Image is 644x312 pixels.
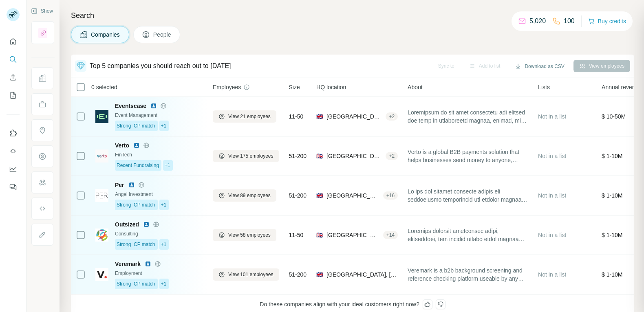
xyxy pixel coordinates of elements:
[91,31,121,39] span: Companies
[538,232,566,238] span: Not in a list
[115,230,203,237] div: Consulting
[161,280,167,288] span: +1
[538,192,566,199] span: Not in a list
[289,270,307,279] span: 51-200
[95,189,108,202] img: Logo of Per
[228,152,273,160] span: View 175 employees
[213,229,276,241] button: View 58 employees
[289,191,307,200] span: 51-200
[213,110,276,123] button: View 21 employees
[7,180,20,194] button: Feedback
[128,182,135,188] img: LinkedIn logo
[115,151,203,158] div: FinTech
[326,112,382,121] span: [GEOGRAPHIC_DATA], [GEOGRAPHIC_DATA], [GEOGRAPHIC_DATA]
[117,241,155,248] span: Strong ICP match
[538,113,566,120] span: Not in a list
[326,152,382,160] span: [GEOGRAPHIC_DATA], [GEOGRAPHIC_DATA], [GEOGRAPHIC_DATA], [GEOGRAPHIC_DATA]
[71,10,634,21] h4: Search
[408,83,423,91] span: About
[117,162,159,169] span: Recent Fundraising
[316,83,346,91] span: HQ location
[7,70,20,85] button: Enrich CSV
[95,229,108,242] img: Logo of Outsized
[115,270,203,277] div: Employment
[7,34,20,49] button: Quick start
[602,271,622,278] span: $ 1-10M
[161,201,167,209] span: +1
[289,231,304,239] span: 11-50
[145,261,151,267] img: LinkedIn logo
[602,192,622,199] span: $ 1-10M
[7,126,20,141] button: Use Surfe on LinkedIn
[115,181,124,189] span: Per
[383,231,398,239] div: + 14
[538,271,566,278] span: Not in a list
[564,16,575,26] p: 100
[161,122,167,130] span: +1
[326,231,380,239] span: [GEOGRAPHIC_DATA]
[117,122,155,130] span: Strong ICP match
[408,266,528,283] span: Veremark is a b2b background screening and reference checking platform useable by any company tha...
[143,221,150,228] img: LinkedIn logo
[115,141,129,149] span: Verto
[95,268,108,281] img: Logo of Veremark
[289,83,300,91] span: Size
[386,113,398,120] div: + 2
[316,152,323,160] span: 🇬🇧
[115,220,139,229] span: Outsized
[408,227,528,243] span: Loremips dolorsit ametconsec adipi, elitseddoei, tem incidid utlabo etdol magnaa Enim-Adminim, Ve...
[115,112,203,119] div: Event Management
[7,162,20,176] button: Dashboard
[91,83,117,91] span: 0 selected
[408,187,528,204] span: Lo ips dol sitamet consecte adipis eli seddoeiusmo temporincid utl etdolor magnaal enimadminimve....
[386,152,398,160] div: + 2
[326,270,398,279] span: [GEOGRAPHIC_DATA], [GEOGRAPHIC_DATA]
[588,15,626,27] button: Buy credits
[602,232,622,238] span: $ 1-10M
[117,280,155,288] span: Strong ICP match
[326,191,380,200] span: [GEOGRAPHIC_DATA], [GEOGRAPHIC_DATA], [GEOGRAPHIC_DATA]
[7,144,20,158] button: Use Surfe API
[95,149,108,163] img: Logo of Verto
[213,268,279,281] button: View 101 employees
[316,231,323,239] span: 🇬🇧
[115,191,203,198] div: Angel Investment
[538,83,550,91] span: Lists
[228,192,271,199] span: View 89 employees
[538,153,566,159] span: Not in a list
[117,201,155,209] span: Strong ICP match
[213,189,276,202] button: View 89 employees
[115,260,141,268] span: Veremark
[115,102,146,110] span: Eventscase
[150,103,157,109] img: LinkedIn logo
[602,153,622,159] span: $ 1-10M
[289,112,304,121] span: 11-50
[228,231,271,239] span: View 58 employees
[7,52,20,67] button: Search
[7,88,20,103] button: My lists
[228,113,271,120] span: View 21 employees
[25,5,59,17] button: Show
[383,192,398,199] div: + 16
[133,142,140,149] img: LinkedIn logo
[316,191,323,200] span: 🇬🇧
[529,16,546,26] p: 5,020
[316,112,323,121] span: 🇬🇧
[161,241,167,248] span: +1
[90,61,231,71] div: Top 5 companies you should reach out to [DATE]
[408,108,528,125] span: Loremipsum do sit amet consectetu adi elitsed doe temp in utlaboreetd magnaa, enimad, min venia q...
[408,148,528,164] span: Verto is a global B2B payments solution that helps businesses send money to anyone, anywhere. Usi...
[602,83,642,91] span: Annual revenue
[213,83,241,91] span: Employees
[602,113,626,120] span: $ 10-50M
[165,162,170,169] span: +1
[228,271,273,278] span: View 101 employees
[213,150,279,162] button: View 175 employees
[289,152,307,160] span: 51-200
[153,31,172,39] span: People
[95,110,108,123] img: Logo of Eventscase
[316,270,323,279] span: 🇬🇧
[509,60,570,73] button: Download as CSV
